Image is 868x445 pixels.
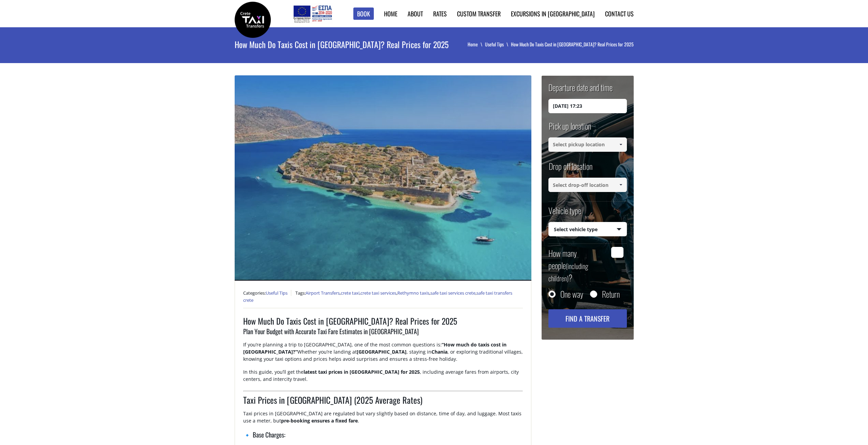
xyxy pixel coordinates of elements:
[560,291,583,297] label: One way
[431,348,447,355] strong: Chania
[243,290,512,303] a: safe taxi transfers crete
[548,120,591,137] label: Pick up location
[292,3,333,24] img: e-bannersEUERDF180X90.jpg
[548,178,627,192] input: Select drop-off location
[511,41,634,48] li: How Much Do Taxis Cost in [GEOGRAPHIC_DATA]? Real Prices for 2025
[266,290,288,296] a: Useful Tips
[235,15,271,23] a: Crete Taxi Transfers | How Much Do Taxis Cost in Crete? Real Prices for 2025
[549,222,627,237] span: Select vehicle type
[384,9,397,18] a: Home
[341,290,359,296] a: crete taxi
[243,368,523,388] p: In this guide, you’ll get the , including average fares from airports, city centers, and intercit...
[243,430,523,444] h3: 🔹 Base Charges:
[615,178,626,192] a: Show All Items
[433,9,447,18] a: Rates
[548,81,613,99] label: Departure date and time
[485,41,511,48] a: Useful Tips
[243,410,523,430] p: Taxi prices in [GEOGRAPHIC_DATA] are regulated but vary slightly based on distance, time of day, ...
[357,348,407,355] strong: [GEOGRAPHIC_DATA]
[548,261,588,283] small: (including children)
[243,394,523,410] h2: Taxi Prices in [GEOGRAPHIC_DATA] (2025 Average Rates)
[457,9,501,18] a: Custom Transfer
[304,369,420,375] strong: latest taxi prices in [GEOGRAPHIC_DATA] for 2025
[548,247,607,284] label: How many people ?
[235,75,531,281] img: How Much Do Taxis Cost in Crete? Real Prices for 2025
[602,291,620,297] label: Return
[361,290,396,296] a: crete taxi services
[243,341,523,368] p: If you’re planning a trip to [GEOGRAPHIC_DATA], one of the most common questions is: Whether you’...
[243,315,523,327] h1: How Much Do Taxis Cost in [GEOGRAPHIC_DATA]? Real Prices for 2025
[511,9,595,18] a: Excursions in [GEOGRAPHIC_DATA]
[243,290,291,296] span: Categories:
[397,290,429,296] a: Rethymno taxis
[430,290,475,296] a: safe taxi services crete
[615,137,626,152] a: Show All Items
[235,2,271,38] img: Crete Taxi Transfers | How Much Do Taxis Cost in Crete? Real Prices for 2025
[243,290,512,303] span: Tags: , , , , ,
[548,205,581,222] label: Vehicle type
[408,9,423,18] a: About
[468,41,485,48] a: Home
[243,341,506,355] strong: “How much do taxis cost in [GEOGRAPHIC_DATA]?”
[306,290,340,296] a: Airport Transfers
[548,137,627,152] input: Select pickup location
[281,417,358,424] strong: pre-booking ensures a fixed fare
[548,309,627,328] button: Find a transfer
[353,8,374,20] a: Book
[605,9,634,18] a: Contact us
[235,27,459,61] h1: How Much Do Taxis Cost in [GEOGRAPHIC_DATA]? Real Prices for 2025
[548,160,592,178] label: Drop off location
[243,327,523,341] h3: Plan Your Budget with Accurate Taxi Fare Estimates in [GEOGRAPHIC_DATA]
